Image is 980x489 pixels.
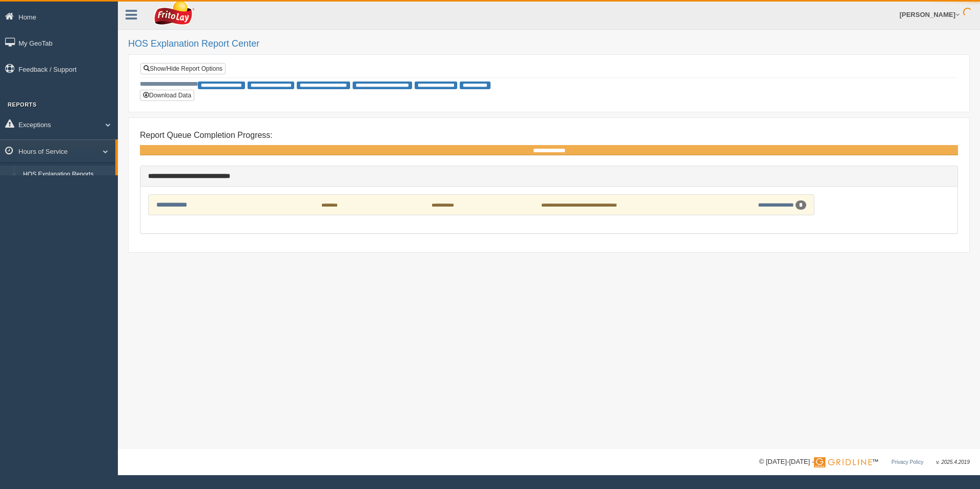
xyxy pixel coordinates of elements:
h2: HOS Explanation Report Center [128,39,970,49]
a: Show/Hide Report Options [140,63,226,74]
a: Privacy Policy [891,459,923,465]
span: v. 2025.4.2019 [936,459,970,465]
a: HOS Explanation Reports [18,166,115,184]
button: Download Data [140,90,194,101]
div: © [DATE]-[DATE] - ™ [759,457,970,467]
img: Gridline [814,457,872,467]
h4: Report Queue Completion Progress: [140,131,958,140]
